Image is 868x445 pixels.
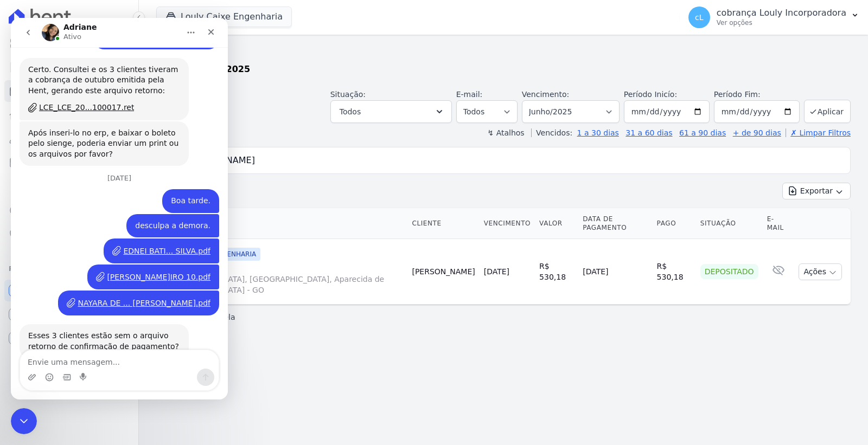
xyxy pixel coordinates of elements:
button: Start recording [69,355,78,364]
div: Adriane diz… [9,104,208,157]
th: Situação [696,208,763,239]
div: EDNEI BATI... SILVA.pdf [112,228,200,239]
th: Valor [535,208,578,239]
a: AP. 802-A[GEOGRAPHIC_DATA], [GEOGRAPHIC_DATA], Aparecida de [GEOGRAPHIC_DATA] - GO [165,263,403,295]
p: Ver opções [717,18,846,27]
a: Lotes [4,104,134,126]
span: [GEOGRAPHIC_DATA], [GEOGRAPHIC_DATA], Aparecida de [GEOGRAPHIC_DATA] - GO [165,274,403,295]
td: R$ 530,18 [535,239,578,305]
div: cobrança diz… [9,221,208,247]
a: Clientes [4,128,134,150]
div: NAYARA DE ... [PERSON_NAME].pdf [67,280,200,291]
th: E-mail [763,208,795,239]
iframe: Intercom live chat [11,408,37,434]
label: Vencimento: [522,90,569,99]
button: Enviar uma mensagem [186,351,203,368]
div: Boa tarde. [151,171,208,195]
a: Minha Carteira [4,152,134,173]
div: Boa tarde. [160,178,200,189]
div: desculpa a demora. [116,196,208,220]
div: EDNEI BATI... SILVA.pdf [93,221,208,246]
td: [DATE] [578,239,652,305]
a: Contratos [4,56,134,78]
div: LCE_LCE_20...100017.ret [28,84,123,95]
span: Todos [340,105,361,118]
button: Ações [799,263,842,280]
a: Negativação [4,223,134,245]
a: ✗ Limpar Filtros [786,128,851,137]
label: Situação: [330,90,366,99]
a: Parcelas [4,80,134,102]
input: Buscar por nome do lote ou do cliente [176,150,846,171]
div: cobrança diz… [9,247,208,273]
div: Após inseri-lo no erp, e baixar o boleto pelo sienge, poderia enviar um print ou os arquivos por ... [17,110,169,142]
p: cobrança Louly Incorporadora [717,8,846,18]
th: Contrato [156,208,407,239]
iframe: Intercom live chat [11,18,228,399]
a: NAYARA DE ... [PERSON_NAME].pdf [56,279,200,291]
a: [PERSON_NAME]IRO 10.pdf [85,253,200,265]
div: Esses 3 clientes estão sem o arquivo retorno de confirmação de pagamento? [9,306,178,340]
button: Louly Caixe Engenharia [156,7,292,27]
td: R$ 530,18 [653,239,696,305]
div: [PERSON_NAME]IRO 10.pdf [76,247,208,272]
div: [PERSON_NAME]IRO 10.pdf [96,254,200,265]
span: cL [695,14,704,21]
label: E-mail: [456,90,483,99]
button: Selecionador de Emoji [34,355,43,364]
th: Pago [653,208,696,239]
label: Período Fim: [714,89,800,100]
div: cobrança diz… [9,196,208,221]
th: Vencimento [480,208,535,239]
td: [PERSON_NAME] [407,239,479,305]
button: Aplicar [804,100,851,123]
button: Exportar [782,183,851,199]
div: Certo. Consultei e os 3 clientes tiveram a cobrança de outubro emitida pela Hent, gerando este ar... [17,47,169,79]
h2: Parcelas [156,43,851,63]
div: desculpa a demora. [124,203,200,214]
a: LCE_LCE_20...100017.ret [17,84,169,96]
div: [DATE] [9,157,208,171]
a: Visão Geral [4,33,134,54]
div: Depositado [700,264,758,279]
a: 61 a 90 dias [679,128,726,137]
div: Adriane diz… [9,306,208,360]
div: NAYARA DE ... [PERSON_NAME].pdf [47,273,208,298]
div: Plataformas [9,262,130,275]
button: Todos [330,100,452,123]
button: Upload do anexo [17,355,25,364]
button: Selecionador de GIF [52,355,60,364]
a: 1 a 30 dias [577,128,619,137]
div: Após inseri-lo no erp, e baixar o boleto pelo sienge, poderia enviar um print ou os arquivos por ... [9,104,178,149]
div: Esses 3 clientes estão sem o arquivo retorno de confirmação de pagamento? [17,313,169,334]
textarea: Envie uma mensagem... [9,332,208,351]
a: EDNEI BATI... SILVA.pdf [101,227,200,239]
a: 31 a 60 dias [626,128,672,137]
button: cL cobrança Louly Incorporadora Ver opções [680,2,868,33]
a: Crédito [4,199,134,221]
label: ↯ Atalhos [487,128,524,137]
div: cobrança diz… [9,171,208,196]
label: Período Inicío: [624,90,677,99]
th: Data de Pagamento [578,208,652,239]
a: Transferências [4,176,134,197]
a: + de 90 dias [733,128,781,137]
label: Vencidos: [531,128,572,137]
a: [DATE] [484,267,509,276]
a: Conta Hent [4,304,134,325]
th: Cliente [407,208,479,239]
a: Recebíveis [4,280,134,301]
div: cobrança diz… [9,273,208,306]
